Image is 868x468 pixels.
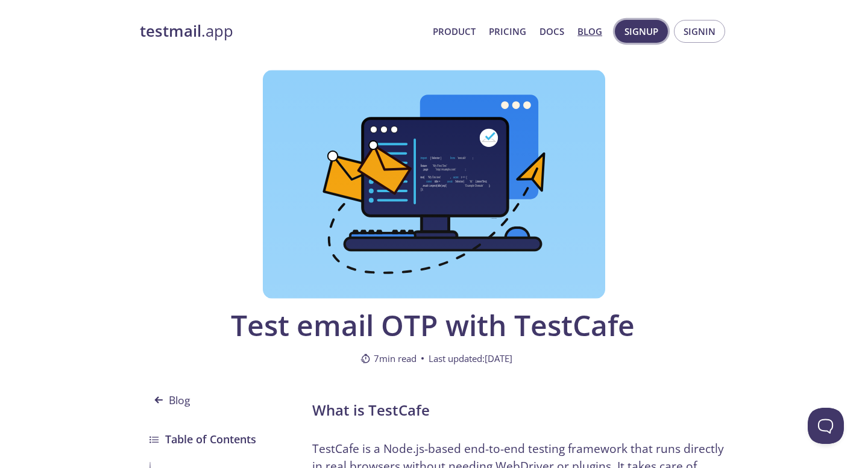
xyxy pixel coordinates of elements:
[489,23,526,39] a: Pricing
[433,23,476,39] a: Product
[140,21,423,42] a: testmail.app
[149,388,198,411] span: Blog
[149,372,274,416] a: Blog
[227,308,639,342] span: Test email OTP with TestCafe
[808,408,844,444] iframe: Help Scout Beacon - Open
[140,20,201,42] strong: testmail
[577,23,602,39] a: Blog
[615,20,668,43] button: Signup
[312,399,728,421] h2: What is TestCafe
[539,23,564,39] a: Docs
[684,23,715,39] span: Signin
[429,351,512,366] span: Last updated: [DATE]
[624,23,658,39] span: Signup
[165,431,256,448] h3: Table of Contents
[674,20,725,43] button: Signin
[360,351,417,366] span: 7 min read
